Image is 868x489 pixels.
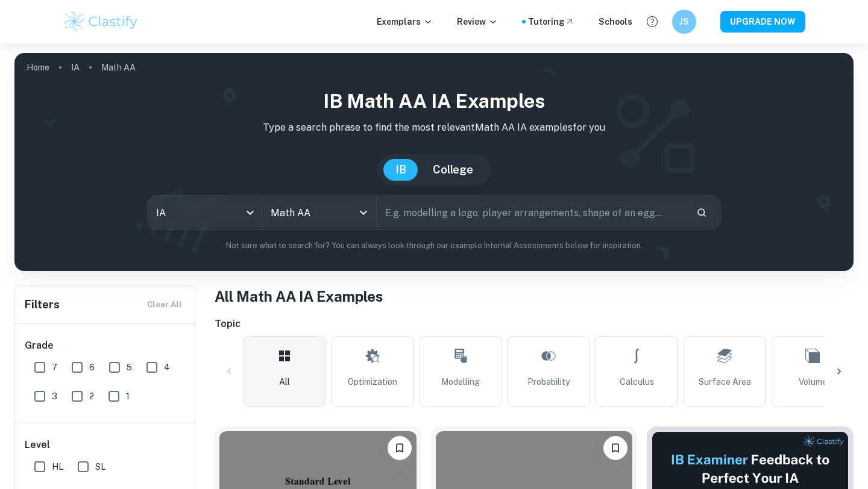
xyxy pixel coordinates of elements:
button: UPGRADE NOW [720,11,805,33]
span: 1 [126,390,130,403]
button: IB [383,159,418,181]
a: Tutoring [528,15,574,28]
span: SL [95,460,105,473]
img: Clastify logo [63,10,139,34]
h6: Topic [215,317,854,331]
a: Schools [599,15,632,28]
button: Open [355,204,372,221]
h6: JS [678,15,691,28]
span: 6 [89,361,95,374]
h6: Grade [25,338,186,353]
div: IA [148,196,262,229]
h6: Filters [25,296,60,313]
a: IA [71,59,80,76]
button: Bookmark [388,436,412,460]
button: Help and Feedback [642,11,662,32]
button: Bookmark [603,436,627,460]
p: Math AA [101,61,136,74]
span: 2 [89,390,94,403]
button: Search [691,202,712,223]
p: Exemplars [377,15,433,28]
span: Optimization [348,375,397,388]
p: Review [457,15,498,28]
span: HL [52,460,63,473]
p: Not sure what to search for? You can always look through our example Internal Assessments below f... [24,240,844,252]
h1: IB Math AA IA examples [24,87,844,116]
button: JS [672,10,696,34]
h1: All Math AA IA Examples [215,285,854,307]
span: 4 [164,361,170,374]
span: 5 [127,361,132,374]
span: Calculus [620,375,654,388]
a: Home [27,59,49,76]
span: Volume [799,375,827,388]
button: College [421,159,485,181]
h6: Level [25,438,186,452]
img: profile cover [14,53,854,271]
span: Probability [527,375,570,388]
span: Modelling [441,375,480,388]
input: E.g. modelling a logo, player arrangements, shape of an egg... [377,196,687,229]
span: 7 [52,361,57,374]
span: 3 [52,390,57,403]
p: Type a search phrase to find the most relevant Math AA IA examples for you [24,120,844,135]
span: All [279,375,290,388]
span: Surface Area [699,375,751,388]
